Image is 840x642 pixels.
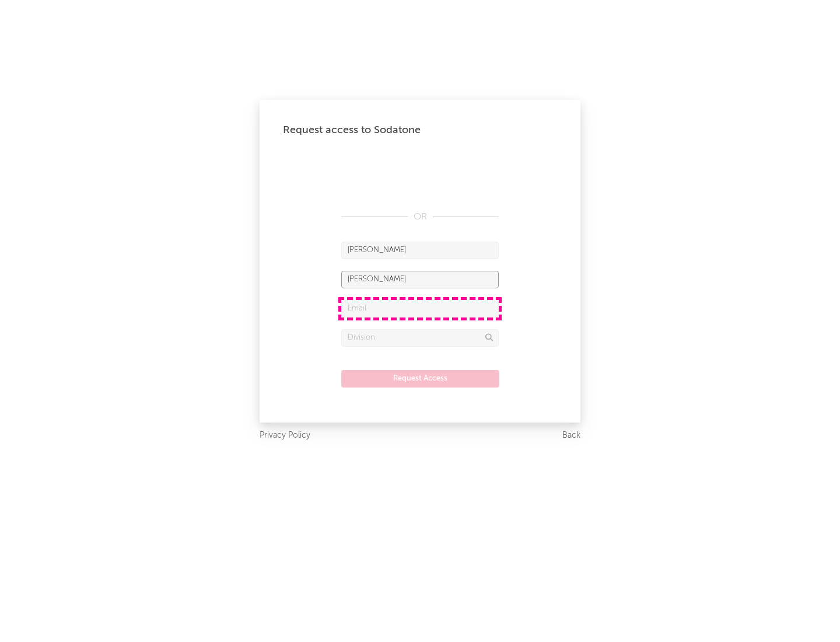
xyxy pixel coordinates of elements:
[341,242,499,259] input: First Name
[341,210,499,224] div: OR
[260,428,310,443] a: Privacy Policy
[341,271,499,288] input: Last Name
[341,370,499,388] button: Request Access
[341,300,499,317] input: Email
[283,123,557,137] div: Request access to Sodatone
[562,428,580,443] a: Back
[341,329,499,347] input: Division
